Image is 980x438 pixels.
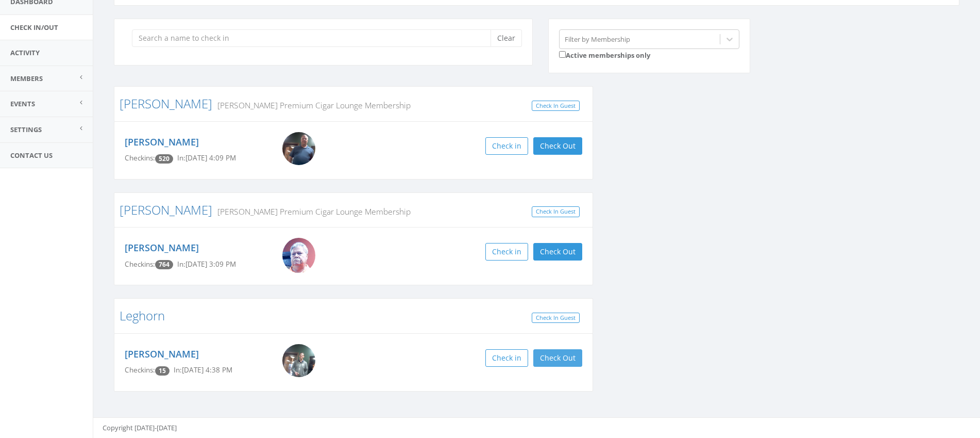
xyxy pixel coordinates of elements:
[532,101,580,111] a: Check In Guest
[177,153,236,163] span: In: [DATE] 4:09 PM
[93,417,980,438] footer: Copyright [DATE]-[DATE]
[282,344,315,377] img: Nicholas_Leghorn.png
[491,29,522,47] button: Clear
[282,238,315,273] img: Big_Mike.jpg
[10,99,35,108] span: Events
[532,206,580,217] a: Check In Guest
[533,243,582,261] button: Check Out
[125,241,199,254] a: [PERSON_NAME]
[10,151,53,160] span: Contact Us
[559,51,566,58] input: Active memberships only
[532,313,580,323] a: Check In Guest
[565,34,630,44] div: Filter by Membership
[125,259,155,269] span: Checkins:
[282,132,315,165] img: Kevin_Howerton.png
[132,29,498,47] input: Search a name to check in
[120,95,212,112] a: [PERSON_NAME]
[125,365,155,375] span: Checkins:
[120,201,212,218] a: [PERSON_NAME]
[559,49,650,60] label: Active memberships only
[212,206,411,217] small: [PERSON_NAME] Premium Cigar Lounge Membership
[533,349,582,367] button: Check Out
[120,307,165,324] a: Leghorn
[533,137,582,155] button: Check Out
[10,125,42,134] span: Settings
[485,243,528,261] button: Check in
[155,154,173,164] span: Checkin count
[10,74,43,83] span: Members
[212,100,411,111] small: [PERSON_NAME] Premium Cigar Lounge Membership
[125,136,199,148] a: [PERSON_NAME]
[155,260,173,269] span: Checkin count
[485,137,528,155] button: Check in
[125,153,155,163] span: Checkins:
[125,348,199,360] a: [PERSON_NAME]
[155,366,170,376] span: Checkin count
[177,259,236,269] span: In: [DATE] 3:09 PM
[174,365,232,375] span: In: [DATE] 4:38 PM
[485,349,528,367] button: Check in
